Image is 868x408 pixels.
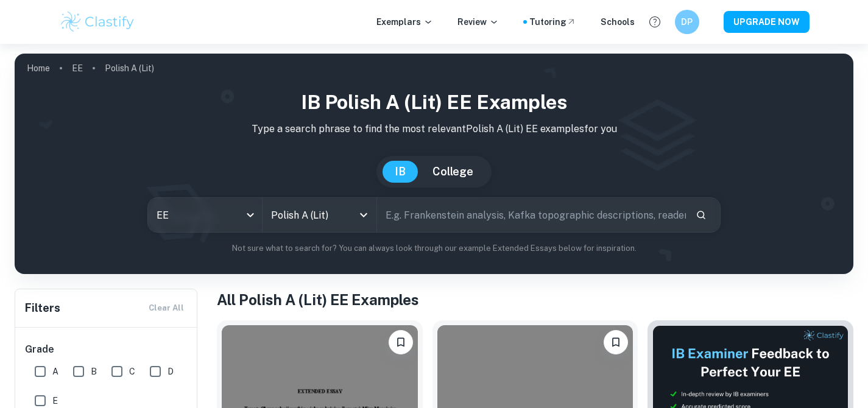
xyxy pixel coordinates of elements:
[529,15,576,29] a: Tutoring
[644,12,665,32] button: Help and Feedback
[24,122,844,136] p: Type a search phrase to find the most relevant Polish A (Lit) EE examples for you
[420,161,485,183] button: College
[52,394,58,407] span: E
[377,198,686,232] input: E.g. Frankenstein analysis, Kafka topographic descriptions, reader's perception...
[376,15,433,29] p: Exemplars
[691,205,711,225] button: Search
[604,330,628,354] button: Bookmark
[355,206,372,223] button: Open
[25,342,188,357] h6: Grade
[457,15,499,29] p: Review
[601,15,635,29] a: Schools
[15,54,853,274] img: profile cover
[25,300,60,317] h6: Filters
[52,365,58,378] span: A
[217,289,853,311] h1: All Polish A (Lit) EE Examples
[680,15,694,29] h6: DP
[168,365,174,378] span: D
[148,198,262,232] div: EE
[105,62,154,75] p: Polish A (Lit)
[27,60,50,77] a: Home
[91,365,97,378] span: B
[675,10,699,34] button: DP
[389,330,413,354] button: Bookmark
[724,11,810,33] button: UPGRADE NOW
[24,88,844,117] h1: IB Polish A (Lit) EE examples
[383,161,418,183] button: IB
[129,365,135,378] span: C
[72,60,83,77] a: EE
[59,10,136,34] img: Clastify logo
[24,242,844,255] p: Not sure what to search for? You can always look through our example Extended Essays below for in...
